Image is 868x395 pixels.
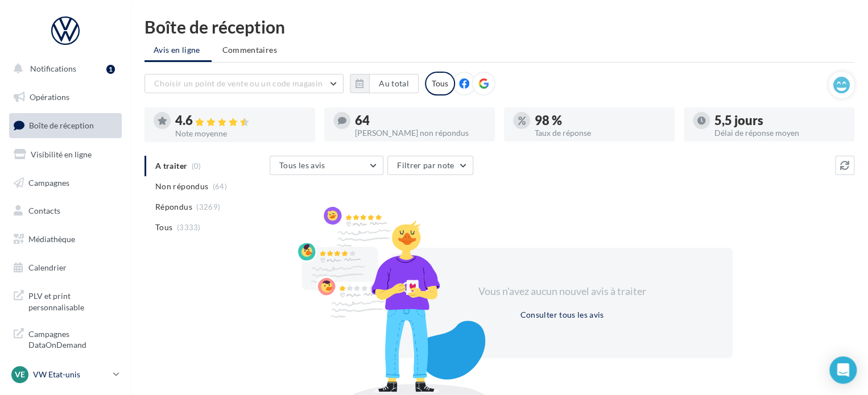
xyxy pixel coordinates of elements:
button: Consulter tous les avis [515,308,608,322]
button: Notifications 1 [7,57,119,81]
a: Opérations [7,85,124,109]
span: Opérations [30,92,69,102]
div: Tous [425,72,455,95]
a: Boîte de réception [7,113,124,138]
span: Médiathèque [28,234,75,244]
a: Campagnes DataOnDemand [7,322,124,355]
a: PLV et print personnalisable [7,284,124,317]
div: Vous n'avez aucun nouvel avis à traiter [464,284,660,299]
span: (64) [213,182,227,191]
div: Note moyenne [175,130,306,138]
div: 64 [355,114,486,127]
p: VW Etat-unis [33,369,109,380]
div: Boîte de réception [144,18,854,35]
span: VE [15,369,25,380]
span: Campagnes [28,177,69,187]
button: Au total [350,74,419,93]
button: Tous les avis [270,156,383,175]
div: Open Intercom Messenger [829,356,857,384]
a: Visibilité en ligne [7,143,124,167]
span: Tous [155,222,172,233]
span: Choisir un point de vente ou un code magasin [154,78,323,88]
span: (3269) [196,202,220,211]
a: VE VW Etat-unis [9,364,122,385]
span: Commentaires [222,44,277,56]
div: 98 % [535,114,666,127]
span: Non répondus [155,181,208,192]
span: Notifications [30,64,76,73]
span: PLV et print personnalisable [28,288,117,313]
span: Boîte de réception [29,120,94,130]
button: Choisir un point de vente ou un code magasin [144,74,344,93]
div: Délai de réponse moyen [714,129,845,137]
div: 5,5 jours [714,114,845,127]
span: (3333) [177,223,201,232]
span: Répondus [155,201,192,213]
div: [PERSON_NAME] non répondus [355,129,486,137]
a: Campagnes [7,171,124,195]
span: Campagnes DataOnDemand [28,326,117,351]
button: Au total [369,74,419,93]
span: Tous les avis [279,160,325,170]
span: Calendrier [28,263,67,272]
div: 1 [106,65,115,74]
div: 4.6 [175,114,306,127]
span: Contacts [28,206,60,215]
div: Taux de réponse [535,129,666,137]
a: Calendrier [7,256,124,280]
a: Contacts [7,199,124,223]
span: Visibilité en ligne [31,149,92,159]
a: Médiathèque [7,227,124,251]
button: Filtrer par note [387,156,473,175]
